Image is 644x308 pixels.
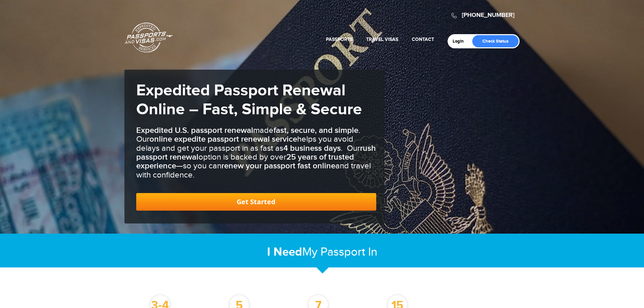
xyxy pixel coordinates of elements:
a: Passports [326,37,353,42]
a: Passports & [DOMAIN_NAME] [125,22,173,53]
b: Expedited U.S. passport renewal [136,125,253,135]
a: Travel Visas [366,37,398,42]
b: rush passport renewal [136,143,376,162]
h2: My [124,245,520,259]
b: 4 business days [283,143,341,153]
strong: I Need [267,245,302,259]
span: Passport In [320,245,377,259]
b: renew your passport fast online [221,161,335,171]
a: Get Started [136,193,376,211]
strong: Expedited Passport Renewal Online – Fast, Simple & Secure [136,81,362,119]
a: [PHONE_NUMBER] [462,11,515,19]
a: Contact [412,37,434,42]
a: Login [453,39,469,44]
a: Check Status [472,35,519,47]
b: fast, secure, and simple [273,125,358,135]
b: 25 years of trusted experience [136,152,354,171]
h3: made . Our helps you avoid delays and get your passport in as fast as . Our option is backed by o... [136,126,376,180]
b: online expedite passport renewal service [149,134,297,144]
